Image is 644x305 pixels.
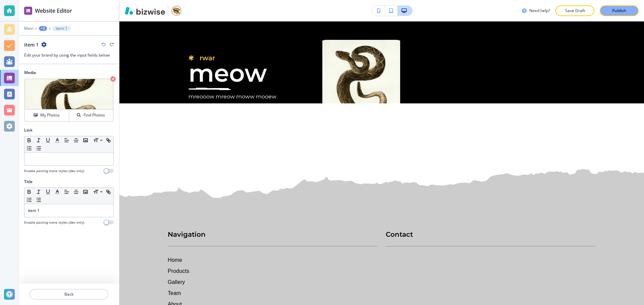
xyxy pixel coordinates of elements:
h2: Link [24,127,33,133]
h3: Edit your brand by using the input fields below [24,52,114,58]
h6: Gallery [168,278,378,286]
img: editor icon [24,7,32,15]
h6: Products [168,267,378,275]
button: My Photos [25,109,69,121]
button: Back [30,289,108,300]
h2: Title [24,179,33,185]
h4: Enable pasting more styles (dev only) [24,168,84,173]
button: click here [254,109,298,129]
button: Find Photos [69,109,113,121]
strong: Contact [386,230,413,238]
h3: Need help? [529,8,550,14]
button: Main [24,26,34,31]
h2: item 1 [24,41,39,48]
h4: Enable pasting more styles (dev only) [24,220,84,225]
h6: Home [168,256,378,264]
img: Bizwise Logo [125,7,165,15]
p: Publish [612,8,626,14]
h2: Website Editor [35,7,72,15]
a: 1234567890 [189,109,246,129]
div: My PhotosFind Photos [24,78,114,122]
h4: Find Photos [84,112,105,118]
p: mreooow mreow moww mooew [189,93,276,101]
p: rwar [189,53,276,63]
p: item 1 [319,132,404,142]
h2: Media [24,70,114,76]
p: Save Draft [564,8,586,14]
p: Back [30,291,108,297]
img: Your Logo [171,5,182,16]
button: item 1 [52,26,71,31]
p: item 1 [28,208,110,214]
p: item 1 [56,26,67,31]
button: Save Draft [555,5,594,16]
button: Publish [600,5,639,16]
strong: Navigation [168,230,206,238]
h6: Team [168,289,378,297]
button: +3 [39,26,47,31]
span: meow [189,58,267,88]
h4: My Photos [40,112,60,118]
